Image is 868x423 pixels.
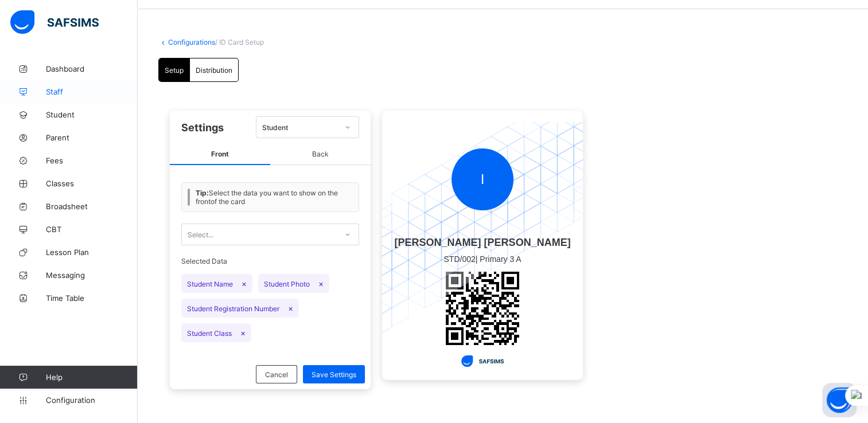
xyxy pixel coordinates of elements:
[215,38,264,46] span: / ID Card Setup
[196,189,353,206] span: Select the data you want to show on the front of the card
[461,355,503,367] img: safsims.135b583eef768097d7c66fa9e8d22233.svg
[288,303,293,313] span: ×
[242,279,247,288] span: ×
[46,156,138,165] span: Fees
[240,328,246,338] span: ×
[196,189,209,197] b: Tip:
[46,373,137,382] span: Help
[181,257,359,268] span: Selected Data
[46,110,138,119] span: Student
[46,179,138,188] span: Classes
[196,66,232,75] span: Distribution
[258,274,329,293] span: Student Photo
[181,274,252,293] span: Student Name
[46,225,138,234] span: CBT
[394,237,570,249] span: [PERSON_NAME] [PERSON_NAME]
[262,123,338,132] div: Student
[480,254,521,264] span: Primary 3 A
[312,370,356,379] span: Save Settings
[394,249,570,269] span: |
[10,10,99,34] img: safsims
[46,202,138,211] span: Broadsheet
[265,370,288,379] span: Cancel
[451,148,513,210] div: I
[46,293,138,303] span: Time Table
[46,395,137,405] span: Configuration
[46,271,138,280] span: Messaging
[46,64,138,73] span: Dashboard
[270,144,371,165] span: Back
[318,279,324,288] span: ×
[46,87,138,96] span: Staff
[165,66,184,75] span: Setup
[181,299,299,318] span: Student Registration Number
[188,224,213,245] div: Select...
[46,133,138,142] span: Parent
[170,144,270,165] span: Front
[181,323,251,342] span: Student Class
[46,248,138,257] span: Lesson Plan
[168,38,215,46] a: Configurations
[443,254,475,264] span: STD/002
[181,122,224,134] span: Settings
[822,383,857,417] button: Open asap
